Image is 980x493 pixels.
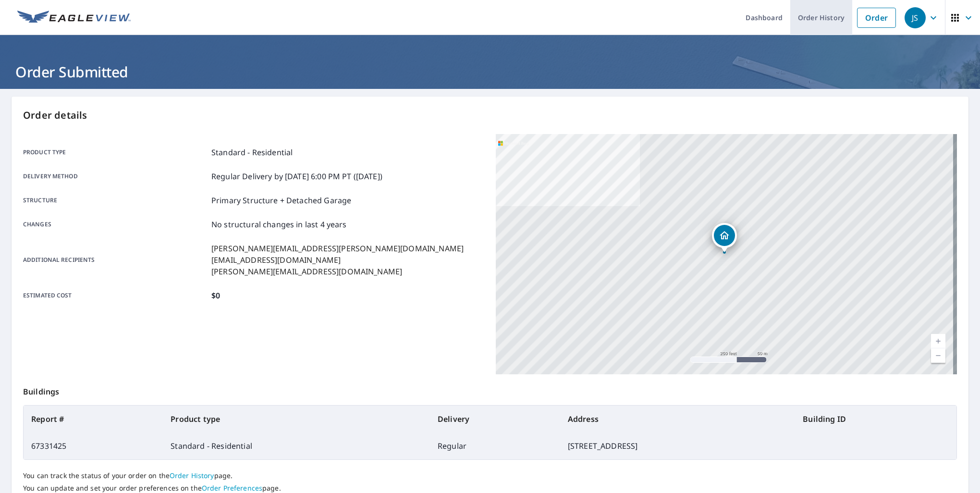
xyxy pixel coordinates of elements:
p: Changes [23,219,208,230]
p: Product type [23,147,208,158]
p: [PERSON_NAME][EMAIL_ADDRESS][PERSON_NAME][DOMAIN_NAME] [211,243,464,254]
a: Current Level 17, Zoom In [931,334,945,348]
a: Order [857,8,896,28]
p: [EMAIL_ADDRESS][DOMAIN_NAME] [211,254,464,266]
p: $0 [211,290,220,301]
p: Primary Structure + Detached Garage [211,195,351,206]
p: Delivery method [23,171,208,182]
p: Standard - Residential [211,147,293,158]
p: Order details [23,108,957,123]
p: Structure [23,195,208,206]
p: Additional recipients [23,243,208,277]
p: You can track the status of your order on the page. [23,471,957,480]
a: Order History [170,471,214,480]
th: Address [560,406,796,432]
th: Delivery [430,406,560,432]
div: Dropped pin, building 1, Residential property, 9023 NE 34th St Yarrow Point, WA 98004 [712,223,737,253]
p: No structural changes in last 4 years [211,219,347,230]
td: 67331425 [24,432,163,459]
div: JS [905,7,926,28]
p: [PERSON_NAME][EMAIL_ADDRESS][DOMAIN_NAME] [211,266,464,277]
img: EV Logo [17,11,131,25]
td: Regular [430,432,560,459]
th: Report # [24,406,163,432]
p: You can update and set your order preferences on the page. [23,484,957,493]
th: Building ID [795,406,956,432]
td: Standard - Residential [163,432,430,459]
p: Regular Delivery by [DATE] 6:00 PM PT ([DATE]) [211,171,382,182]
p: Estimated cost [23,290,208,301]
a: Order Preferences [202,483,262,493]
th: Product type [163,406,430,432]
p: Buildings [23,374,957,405]
a: Current Level 17, Zoom Out [931,348,945,363]
td: [STREET_ADDRESS] [560,432,796,459]
h1: Order Submitted [12,62,968,82]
